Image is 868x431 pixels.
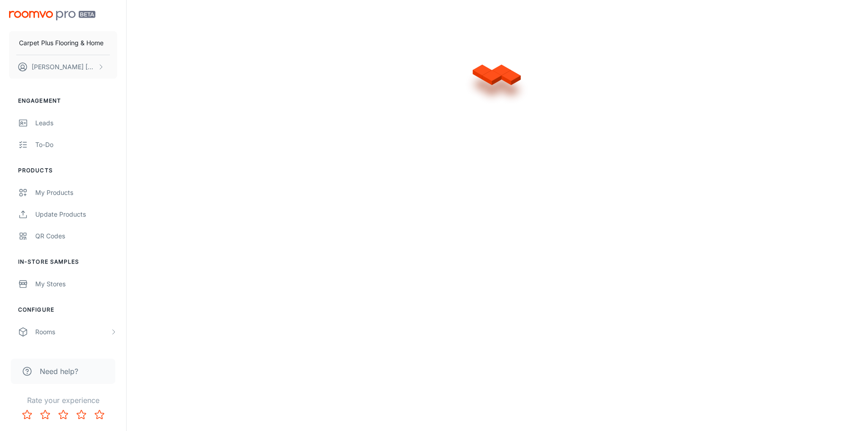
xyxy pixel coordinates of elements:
p: Carpet Plus Flooring & Home [19,38,104,48]
img: Roomvo PRO Beta [9,11,95,20]
div: To-do [35,140,117,150]
button: Carpet Plus Flooring & Home [9,31,117,55]
p: [PERSON_NAME] [PERSON_NAME] [32,62,95,72]
button: [PERSON_NAME] [PERSON_NAME] [9,55,117,79]
div: Leads [35,118,117,128]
